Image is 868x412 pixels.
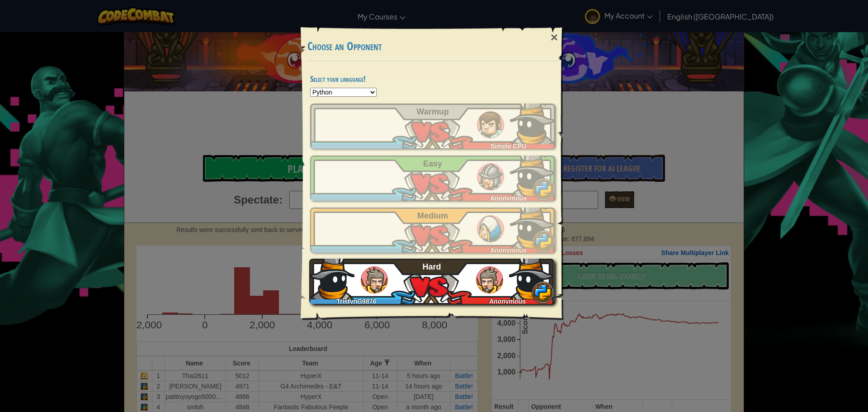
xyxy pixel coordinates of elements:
[477,163,504,190] img: humans_ladder_easy.png
[490,246,527,254] span: Anonymous
[489,298,526,305] span: Anonymous
[510,99,555,144] img: ydwmskAAAAGSURBVAMA1zIdaJYLXsYAAAAASUVORK5CYII=
[477,215,504,242] img: humans_ladder_medium.png
[310,259,555,304] a: TristynG9876Anonymous
[310,156,555,201] a: Anonymous
[423,262,441,271] span: Hard
[490,194,527,202] span: Anonymous
[417,211,448,220] span: Medium
[423,159,442,168] span: Easy
[310,75,555,83] h4: Select your language!
[336,298,376,305] span: TristynG9876
[476,266,503,294] img: humans_ladder_hard.png
[510,203,555,248] img: ydwmskAAAAGSURBVAMA1zIdaJYLXsYAAAAASUVORK5CYII=
[510,151,555,196] img: ydwmskAAAAGSURBVAMA1zIdaJYLXsYAAAAASUVORK5CYII=
[509,254,554,299] img: ydwmskAAAAGSURBVAMA1zIdaJYLXsYAAAAASUVORK5CYII=
[309,254,354,299] img: ydwmskAAAAGSURBVAMA1zIdaJYLXsYAAAAASUVORK5CYII=
[544,24,565,51] div: ×
[307,40,558,52] h3: Choose an Opponent
[477,111,504,138] img: humans_ladder_tutorial.png
[491,142,526,150] span: Simple CPU
[310,104,555,149] a: Simple CPU
[361,266,388,294] img: humans_ladder_hard.png
[310,208,555,253] a: Anonymous
[416,107,448,116] span: Warmup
